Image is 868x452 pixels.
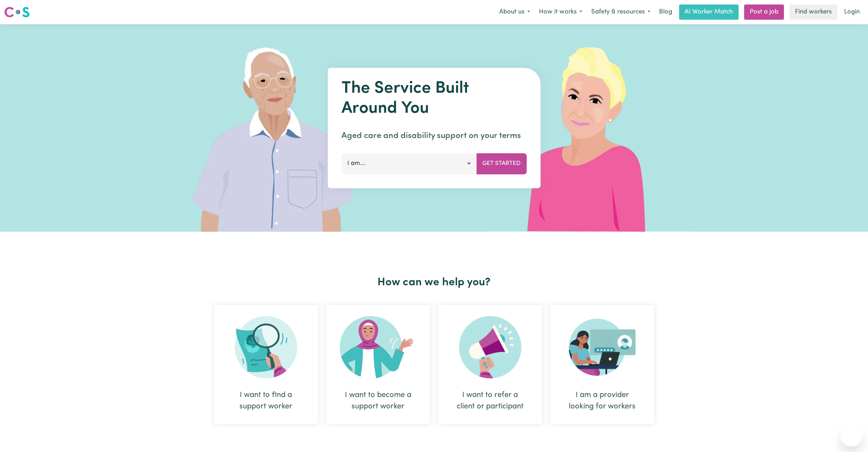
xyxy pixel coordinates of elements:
[495,5,534,19] button: About us
[210,276,658,289] h2: How can we help you?
[231,389,301,412] div: I want to find a support worker
[789,4,837,20] a: Find workers
[326,305,430,424] div: I want to become a support worker
[476,153,527,174] button: Get Started
[459,316,521,378] img: Refer
[341,153,477,174] button: I am...
[587,5,655,19] button: Safety & resources
[655,4,676,20] a: Blog
[744,4,784,20] a: Post a job
[840,4,864,20] a: Login
[341,79,527,119] h1: The Service Built Around You
[550,305,654,424] div: I am a provider looking for workers
[438,305,542,424] div: I want to refer a client or participant
[343,389,413,412] div: I want to become a support worker
[455,389,526,412] div: I want to refer a client or participant
[214,305,318,424] div: I want to find a support worker
[340,316,417,378] img: Become Worker
[534,5,587,19] button: How it works
[341,130,527,142] p: Aged care and disability support on your terms
[679,4,739,20] a: AI Worker Match
[567,389,638,412] div: I am a provider looking for workers
[4,6,30,18] img: Careseekers logo
[235,316,297,378] img: Search
[569,316,636,378] img: Provider
[4,4,30,20] a: Careseekers logo
[840,424,862,446] iframe: Button to launch messaging window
